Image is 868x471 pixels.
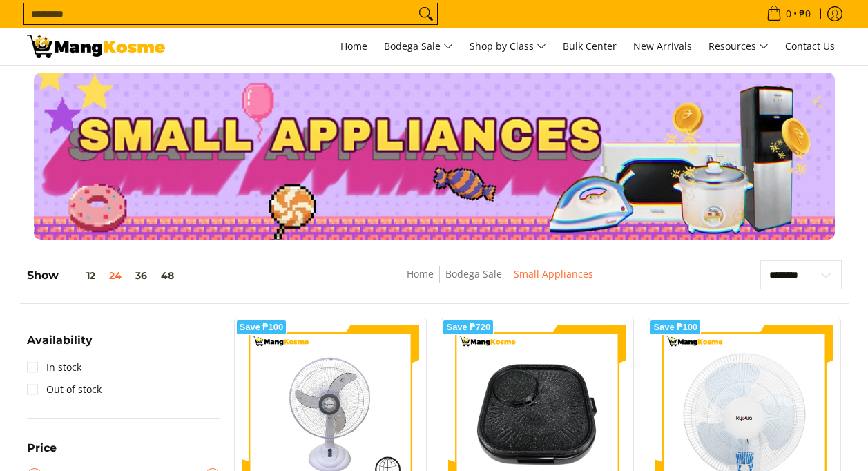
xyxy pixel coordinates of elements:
[27,335,93,356] summary: Open
[556,28,624,65] a: Bulk Center
[59,270,102,281] button: 12
[179,28,842,65] nav: Main Menu
[27,443,57,454] span: Price
[240,323,284,331] span: Save ₱100
[27,443,57,464] summary: Open
[797,9,813,19] span: ₱0
[708,38,769,55] span: Resources
[27,269,181,282] h5: Show
[702,28,775,65] a: Resources
[784,9,793,19] span: 0
[778,28,842,65] a: Contact Us
[27,335,93,346] span: Availability
[128,270,154,281] button: 36
[306,266,694,297] nav: Breadcrumbs
[633,39,692,52] span: New Arrivals
[384,38,453,55] span: Bodega Sale
[27,356,81,378] a: In stock
[154,270,181,281] button: 48
[445,267,502,280] a: Bodega Sale
[626,28,699,65] a: New Arrivals
[334,28,374,65] a: Home
[407,267,434,280] a: Home
[785,39,835,52] span: Contact Us
[102,270,128,281] button: 24
[27,378,102,401] a: Out of stock
[446,323,490,331] span: Save ₱720
[377,28,460,65] a: Bodega Sale
[514,267,593,280] a: Small Appliances
[563,39,617,52] span: Bulk Center
[463,28,553,65] a: Shop by Class
[415,3,437,24] button: Search
[762,6,815,21] span: •
[470,38,546,55] span: Shop by Class
[27,35,165,58] img: Small Appliances l Mang Kosme: Home Appliances Warehouse Sale | Page 2
[653,323,697,331] span: Save ₱100
[340,39,367,52] span: Home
